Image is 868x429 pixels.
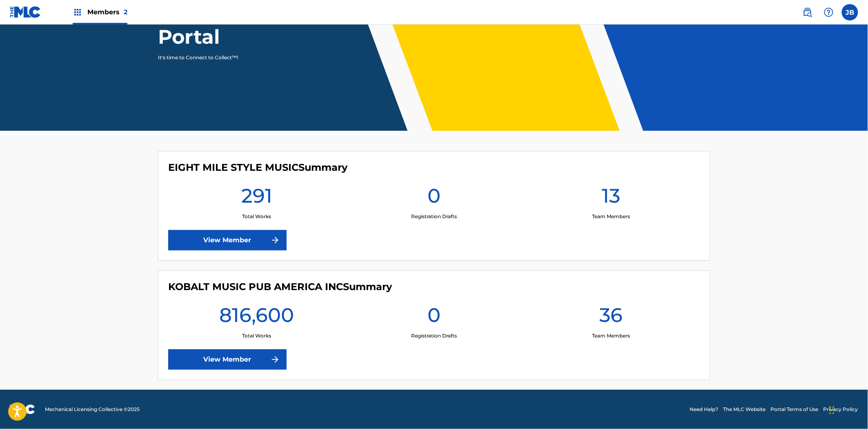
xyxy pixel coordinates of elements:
h4: EIGHT MILE STYLE MUSIC [168,161,347,174]
p: Team Members [592,213,630,220]
h1: 13 [602,183,620,213]
span: Mechanical Licensing Collective © 2025 [45,406,140,413]
img: f7272a7cc735f4ea7f67.svg [270,235,280,245]
div: Drag [830,398,835,422]
h4: KOBALT MUSIC PUB AMERICA INC [168,281,392,293]
a: View Member [168,230,287,250]
p: Total Works [242,332,271,340]
p: Total Works [242,213,271,220]
p: It's time to Connect to Collect™! [158,54,300,61]
p: Registration Drafts [411,213,457,220]
h1: 36 [599,303,623,332]
h1: 291 [241,183,272,213]
div: User Menu [842,4,858,20]
img: Top Rightsholders [73,7,82,17]
img: logo [10,404,35,414]
h1: 0 [427,183,441,213]
img: MLC Logo [10,6,41,18]
a: Privacy Policy [823,406,858,413]
p: Registration Drafts [411,332,457,340]
h1: 0 [427,303,441,332]
h1: 816,600 [219,303,294,332]
a: Portal Terms of Use [771,406,819,413]
img: f7272a7cc735f4ea7f67.svg [270,355,280,364]
a: Need Help? [690,406,719,413]
a: View Member [168,349,287,370]
img: search [803,7,812,17]
a: Public Search [799,4,816,20]
a: The MLC Website [723,406,766,413]
span: Members [87,7,127,17]
div: Help [821,4,837,20]
iframe: Chat Widget [827,390,868,429]
p: Team Members [592,332,630,340]
img: help [824,7,834,17]
span: 2 [124,8,127,16]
